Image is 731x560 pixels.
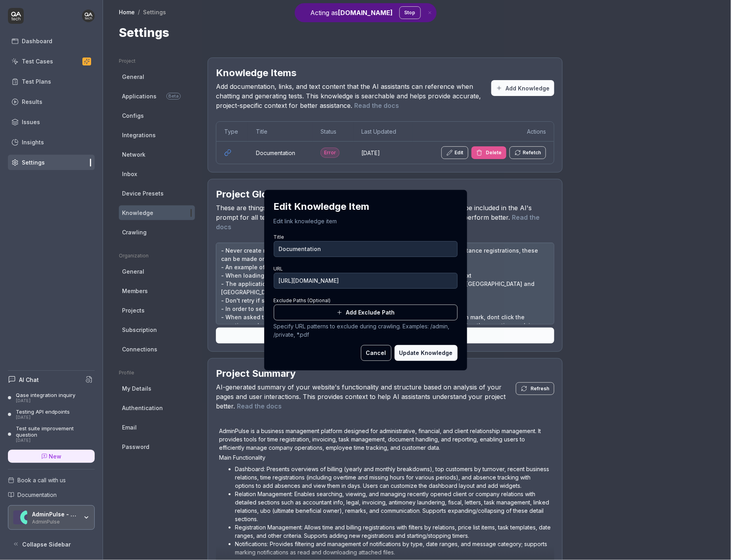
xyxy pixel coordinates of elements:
label: URL [274,266,283,272]
p: Specify URL patterns to exclude during crawling. Examples: /admin, /private, *.pdf [274,322,458,339]
h2: Edit Knowledge Item [274,199,458,214]
button: Cancel [361,345,391,361]
button: Update Knowledge [395,345,458,361]
input: Enter a title [274,241,458,257]
button: Stop [399,6,421,19]
input: https://example.com [274,273,458,289]
button: Add Exclude Path [274,305,458,320]
label: Title [274,234,284,240]
label: Exclude Paths (Optional) [274,297,331,303]
p: Edit link knowledge item [274,217,458,225]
